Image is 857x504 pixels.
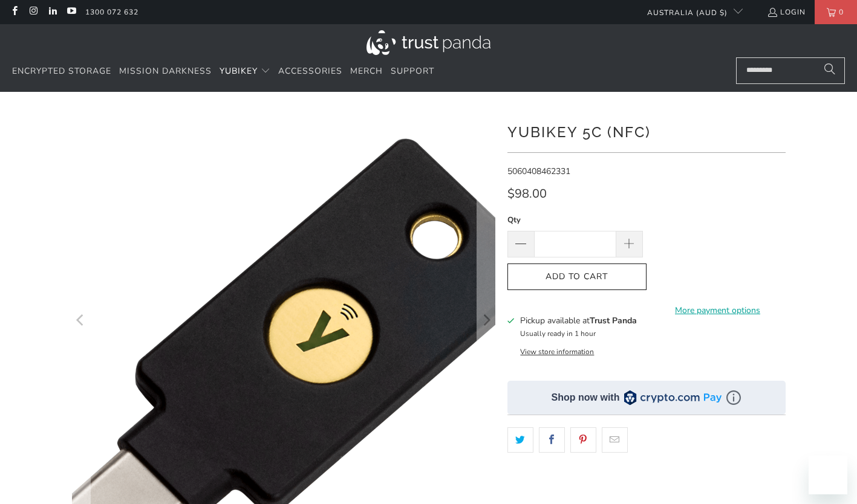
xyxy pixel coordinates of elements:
img: Trust Panda Australia [367,30,490,55]
button: Add to Cart [507,263,647,291]
span: Encrypted Storage [12,65,111,77]
div: Shop now with [552,391,620,404]
nav: Translation missing: en.navigation.header.main_nav [12,57,434,86]
a: Share this on Twitter [507,427,533,453]
button: View store information [520,347,594,357]
input: Search... [736,57,845,84]
a: More payment options [650,304,786,317]
span: Accessories [278,65,342,77]
small: Usually ready in 1 hour [520,329,596,338]
a: Mission Darkness [119,57,212,86]
a: Encrypted Storage [12,57,111,86]
a: Email this to a friend [602,427,628,453]
a: Merch [350,57,383,86]
span: Mission Darkness [119,65,212,77]
a: Trust Panda Australia on YouTube [66,7,76,17]
span: Support [391,65,434,77]
a: Share this on Facebook [539,427,565,453]
a: Trust Panda Australia on Instagram [28,7,38,17]
span: Add to Cart [520,272,634,282]
a: Login [767,5,806,19]
button: Search [815,57,845,84]
a: Share this on Pinterest [570,427,596,453]
a: Trust Panda Australia on LinkedIn [47,7,57,17]
label: Qty [507,213,643,227]
span: YubiKey [220,65,258,77]
h1: YubiKey 5C (NFC) [507,119,786,143]
h3: Pickup available at [520,314,637,327]
b: Trust Panda [590,315,637,326]
span: 5060408462331 [507,166,570,177]
a: Accessories [278,57,342,86]
summary: YubiKey [220,57,270,86]
span: Merch [350,65,383,77]
span: $98.00 [507,186,547,202]
a: Trust Panda Australia on Facebook [9,7,19,17]
iframe: Button to launch messaging window [809,456,847,494]
a: 1300 072 632 [85,5,138,19]
a: Support [391,57,434,86]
